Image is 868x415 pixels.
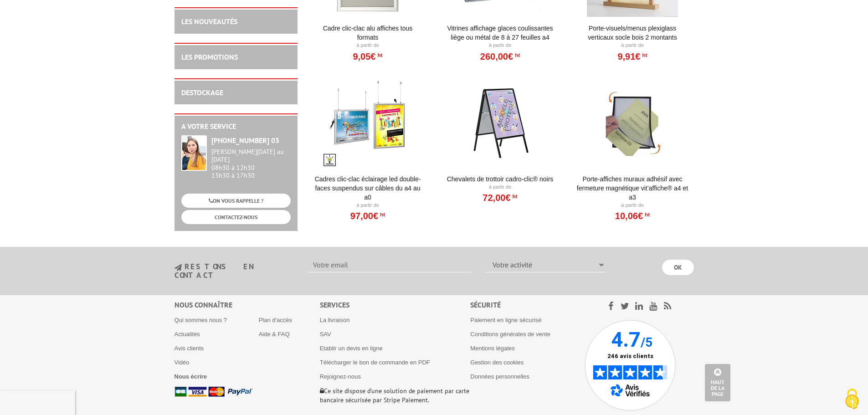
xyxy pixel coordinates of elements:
img: Avis Vérifiés - 4.7 sur 5 - 246 avis clients [585,320,676,411]
img: Cookies (fenêtre modale) [841,388,863,410]
img: widget-service.jpg [181,135,207,171]
sup: HT [513,52,520,58]
p: À partir de [444,42,556,49]
a: Haut de la page [705,364,730,401]
a: Avis clients [175,345,204,352]
a: Cadres clic-clac éclairage LED double-faces suspendus sur câbles du A4 au A0 [312,174,424,202]
div: Sécurité [470,300,585,310]
a: 260,00€HT [480,54,520,59]
a: Porte-Visuels/Menus Plexiglass Verticaux Socle Bois 2 Montants [576,24,689,42]
a: Porte-affiches muraux adhésif avec fermeture magnétique VIT’AFFICHE® A4 et A3 [576,174,689,202]
div: Services [320,300,471,310]
sup: HT [378,211,385,218]
a: Paiement en ligne sécurisé [470,317,541,323]
button: Cookies (fenêtre modale) [836,384,868,415]
a: Vitrines affichage glaces coulissantes liège ou métal de 8 à 27 feuilles A4 [444,24,556,42]
a: SAV [320,331,331,338]
a: 9,91€HT [617,54,647,59]
p: À partir de [444,184,556,191]
a: Rejoignez-nous [320,373,361,380]
p: Ce site dispose d’une solution de paiement par carte bancaire sécurisée par Stripe Paiement. [320,386,471,405]
a: CONTACTEZ-NOUS [181,210,291,224]
h2: A votre service [181,123,291,131]
input: Votre email [308,257,472,272]
strong: [PHONE_NUMBER] 03 [211,136,279,145]
sup: HT [640,52,647,58]
a: Qui sommes nous ? [175,317,227,323]
a: Nous écrire [175,373,207,380]
a: 72,00€HT [483,195,517,200]
a: Conditions générales de vente [470,331,550,338]
h3: restons en contact [175,263,294,279]
a: Aide & FAQ [259,331,290,338]
a: Chevalets de trottoir Cadro-Clic® Noirs [444,174,556,184]
a: La livraison [320,317,350,323]
div: [PERSON_NAME][DATE] au [DATE] [211,148,291,164]
img: newsletter.jpg [175,264,182,272]
a: Données personnelles [470,373,529,380]
a: Cadre Clic-Clac Alu affiches tous formats [312,24,424,42]
a: Vidéo [175,359,190,366]
sup: HT [375,52,382,58]
div: 08h30 à 12h30 13h30 à 17h30 [211,148,291,179]
sup: HT [643,211,650,218]
input: OK [662,260,694,275]
a: LES PROMOTIONS [181,52,238,61]
a: Etablir un devis en ligne [320,345,383,352]
a: Plan d'accès [259,317,292,323]
a: Mentions légales [470,345,515,352]
a: 10,06€HT [615,213,650,219]
a: Télécharger le bon de commande en PDF [320,359,430,366]
p: À partir de [576,42,689,49]
a: ON VOUS RAPPELLE ? [181,194,291,208]
div: Nous connaître [175,300,320,310]
a: LES NOUVEAUTÉS [181,17,237,26]
a: DESTOCKAGE [181,88,223,97]
a: 97,00€HT [350,213,385,219]
sup: HT [511,193,518,200]
p: À partir de [576,202,689,209]
p: À partir de [312,202,424,209]
a: Actualités [175,331,200,338]
a: Gestion des cookies [470,359,524,366]
a: 9,05€HT [353,54,382,59]
p: À partir de [312,42,424,49]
